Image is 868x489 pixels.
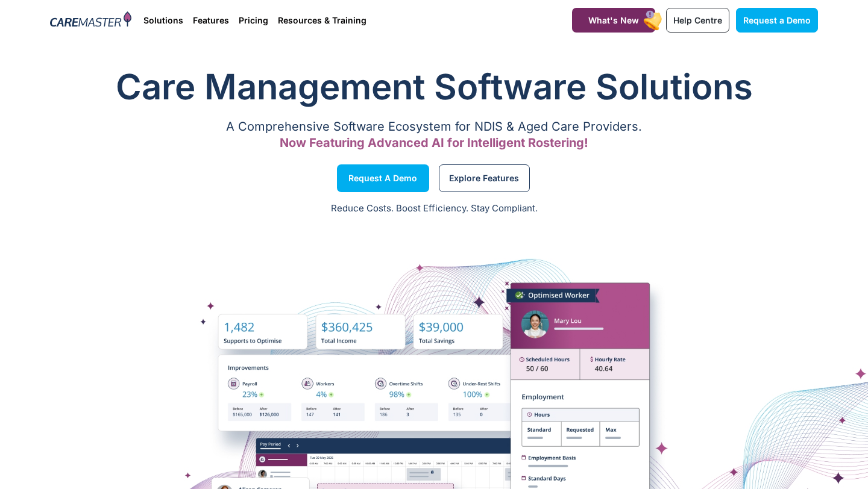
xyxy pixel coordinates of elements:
[7,202,861,216] p: Reduce Costs. Boost Efficiency. Stay Compliant.
[736,8,818,33] a: Request a Demo
[439,164,530,192] a: Explore Features
[673,15,722,25] span: Help Centre
[337,164,429,192] a: Request a Demo
[50,11,131,30] img: CareMaster Logo
[50,123,818,131] p: A Comprehensive Software Ecosystem for NDIS & Aged Care Providers.
[743,15,811,25] span: Request a Demo
[449,175,519,181] span: Explore Features
[666,8,729,33] a: Help Centre
[50,63,818,111] h1: Care Management Software Solutions
[280,135,588,150] span: Now Featuring Advanced AI for Intelligent Rostering!
[572,8,655,33] a: What's New
[588,15,639,25] span: What's New
[348,175,417,181] span: Request a Demo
